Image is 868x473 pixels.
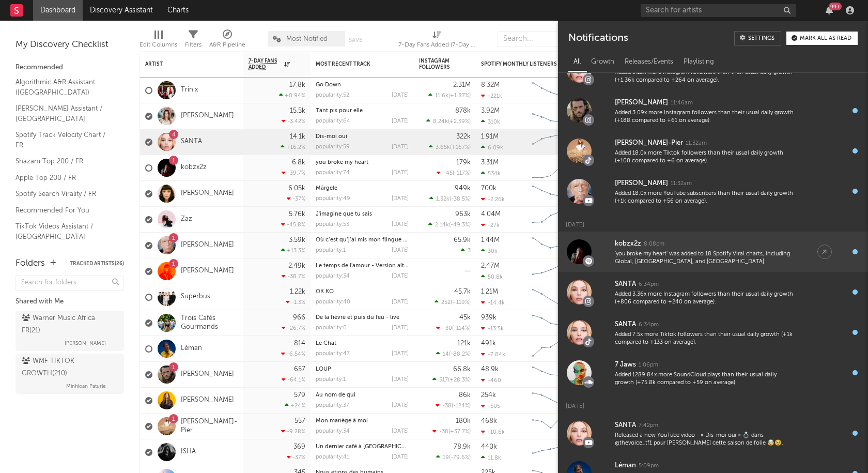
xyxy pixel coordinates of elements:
[281,144,305,150] div: +16.2 %
[181,267,234,276] a: [PERSON_NAME]
[16,62,124,74] div: Recommended
[439,429,448,435] span: -38
[528,78,574,103] svg: Chart title
[70,261,124,266] button: Tracked Artists(26)
[468,248,471,254] span: 3
[436,454,471,461] div: ( )
[181,418,238,435] a: [PERSON_NAME]-Pier
[316,315,409,321] div: De la fièvre et puis du feu - live
[586,53,619,71] div: Growth
[558,90,868,131] a: [PERSON_NAME]11:46amAdded 3.09x more Instagram followers than their usual daily growth (+188 comp...
[639,462,659,470] div: 5:09pm
[316,263,426,269] a: Le temps de l'amour - Version alternative
[481,299,505,306] div: -14.4k
[16,276,124,291] input: Search for folders...
[316,186,409,191] div: Mărgele
[481,159,499,166] div: 3.31M
[392,351,409,357] div: [DATE]
[65,337,106,349] span: [PERSON_NAME]
[435,299,471,306] div: ( )
[558,413,868,453] a: SANTA7:42pmReleased a new YouTube video - « Dis-moi oui » 💍 dans @thevoice_tf1 pour [PERSON_NAME]...
[392,403,409,408] div: [DATE]
[16,311,124,351] a: Warner Music Africa FR(21)[PERSON_NAME]
[294,340,305,347] div: 814
[456,418,471,424] div: 180k
[452,300,469,306] span: +119 %
[639,281,659,288] div: 6:34pm
[392,377,409,383] div: [DATE]
[16,129,114,150] a: Spotify Track Velocity Chart / FR
[428,92,471,99] div: ( )
[181,163,207,172] a: kobzx2z
[181,86,198,95] a: Trinix
[481,133,499,140] div: 1.91M
[528,414,574,439] svg: Chart title
[181,314,238,332] a: Trois Cafés Gourmands
[316,444,422,450] a: Un dernier café à [GEOGRAPHIC_DATA]
[282,170,305,176] div: -39.7 %
[181,241,234,250] a: [PERSON_NAME]
[436,196,450,202] span: 1.32k
[641,4,796,17] input: Search for artists
[457,340,471,347] div: 121k
[316,289,409,295] div: OK KO
[481,454,501,461] div: 11.8k
[293,314,305,321] div: 966
[295,418,305,424] div: 557
[615,137,683,149] div: [PERSON_NAME]-Pier
[454,326,469,331] span: -114 %
[316,289,334,295] a: OK KO
[615,318,636,331] div: SANTA
[316,367,331,372] a: LOUP
[528,362,574,388] svg: Chart title
[481,377,501,384] div: -460
[392,325,409,331] div: [DATE]
[428,221,471,228] div: ( )
[316,134,347,140] a: Dis-moi oui
[426,118,471,125] div: ( )
[453,82,471,88] div: 2.31M
[316,237,409,243] div: Où c’est qu’j’ai mis mon flingue ? - Live à La Cigale, 2007
[481,340,496,347] div: 491k
[316,392,409,398] div: Au nom de qui
[316,263,409,269] div: Le temps de l'amour - Version alternative
[615,331,797,347] div: Added 7.5x more Tiktok followers than their usual daily growth (+1k compared to +133 on average).
[568,53,586,71] div: All
[481,222,500,228] div: -27k
[481,351,505,358] div: -7.84k
[139,26,177,56] div: Edit Columns
[437,170,471,176] div: ( )
[288,263,305,269] div: 2.49k
[139,39,177,51] div: Edit Columns
[185,39,202,51] div: Filters
[481,118,500,125] div: 310k
[282,376,305,383] div: -64.1 %
[429,144,471,150] div: ( )
[748,36,774,41] div: Settings
[481,93,502,99] div: -221k
[454,237,471,243] div: 65.9k
[316,61,393,67] div: Most Recent Track
[644,240,664,248] div: 8:08pm
[282,273,305,280] div: -38.7 %
[181,138,202,146] a: SANTA
[16,354,124,394] a: WMF TIKTOK GROWTH(210)Minhloan Paturle
[441,300,451,306] span: 252
[454,444,471,450] div: 78.9k
[435,222,449,228] span: 2.14k
[456,133,471,140] div: 322k
[398,26,476,56] div: 7-Day Fans Added (7-Day Fans Added)
[639,321,659,329] div: 6:34pm
[450,93,469,99] span: +1.87 %
[436,325,471,331] div: ( )
[286,36,328,42] span: Most Notified
[671,180,692,188] div: 11:32am
[294,366,305,373] div: 657
[16,205,114,216] a: Recommended For You
[615,460,636,472] div: Léman
[800,36,851,41] div: Mark all as read
[558,353,868,393] a: 7 Jaws1:06pmAdded 1289.84x more SoundCloud plays than their usual daily growth (+75.8k compared t...
[453,366,471,373] div: 66.8k
[181,370,234,379] a: [PERSON_NAME]
[392,248,409,253] div: [DATE]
